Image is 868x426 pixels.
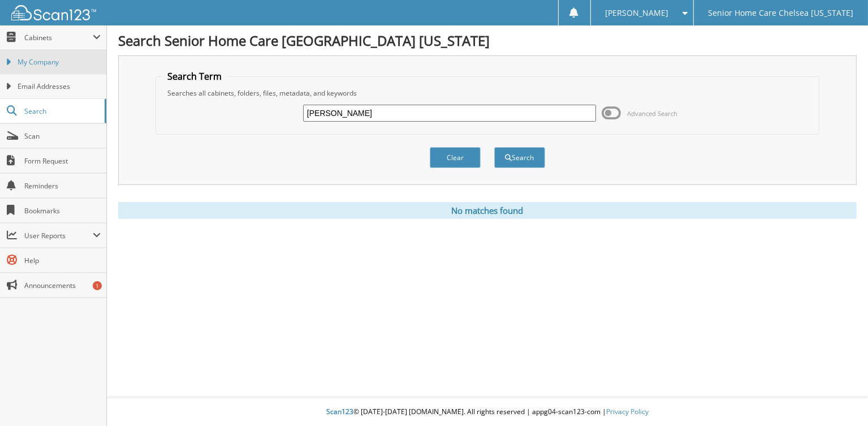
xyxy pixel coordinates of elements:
span: [PERSON_NAME] [605,10,668,16]
span: My Company [18,57,101,67]
h1: Search Senior Home Care [GEOGRAPHIC_DATA] [US_STATE] [118,31,857,50]
span: Help [24,256,101,265]
span: Email Addresses [18,81,101,92]
a: Privacy Policy [606,407,649,416]
button: Search [494,147,545,168]
span: Search [24,106,99,116]
span: User Reports [24,231,93,240]
span: Announcements [24,281,101,290]
span: Cabinets [24,33,93,42]
div: © [DATE]-[DATE] [DOMAIN_NAME]. All rights reserved | appg04-scan123-com | [107,398,868,426]
span: Bookmarks [24,206,101,216]
div: Searches all cabinets, folders, files, metadata, and keywords [162,88,813,98]
span: Advanced Search [627,109,677,118]
legend: Search Term [162,70,227,83]
span: Scan123 [326,407,353,416]
iframe: Chat Widget [811,372,868,426]
span: Form Request [24,156,101,166]
div: No matches found [118,202,857,219]
span: Senior Home Care Chelsea [US_STATE] [709,10,854,16]
img: scan123-logo-white.svg [11,5,96,20]
button: Clear [430,147,481,168]
span: Reminders [24,181,101,191]
div: 1 [93,281,102,290]
span: Scan [24,131,101,141]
